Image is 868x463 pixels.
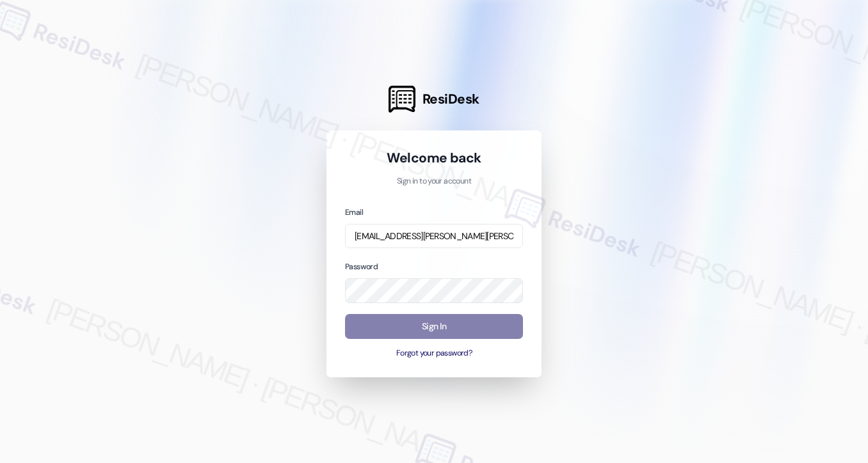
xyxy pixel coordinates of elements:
span: ResiDesk [422,90,479,108]
input: name@example.com [345,224,523,249]
label: Password [345,262,378,272]
button: Forgot your password? [345,348,523,359]
label: Email [345,207,363,217]
h1: Welcome back [345,149,523,167]
p: Sign in to your account [345,176,523,187]
button: Sign In [345,314,523,339]
img: ResiDesk Logo [389,86,415,113]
